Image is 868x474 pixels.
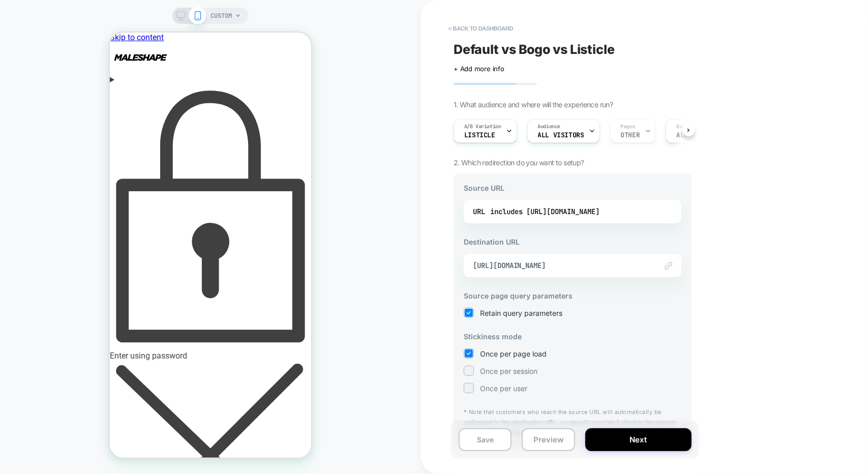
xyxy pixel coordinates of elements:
[211,8,232,24] span: CUSTOM
[490,204,600,219] div: includes [URL][DOMAIN_NAME]
[480,367,537,375] span: Once per session
[585,428,692,451] button: Next
[464,291,681,300] h3: Source page query parameters
[464,332,681,341] h3: Stickiness mode
[480,384,527,393] span: Once per user
[480,349,547,358] span: Once per page load
[464,238,681,246] h3: Destination URL
[443,20,518,37] button: < back to dashboard
[538,132,584,139] span: All Visitors
[522,428,575,451] button: Preview
[464,184,681,192] h3: Source URL
[454,100,613,109] span: 1. What audience and where will the experience run?
[665,262,672,270] img: edit
[454,42,615,57] span: Default vs Bogo vs Listicle
[676,132,719,139] span: ALL DEVICES
[459,428,512,451] button: Save
[480,309,562,317] span: Retain query parameters
[454,158,584,167] span: 2. Which redirection do you want to setup?
[454,65,504,73] span: + Add more info
[464,132,495,139] span: Listicle
[473,261,647,270] span: [URL][DOMAIN_NAME]
[473,204,672,219] div: URL
[464,407,681,437] p: * Note that customers who reach the source URL will automatically be redirected to the destinatio...
[538,123,561,130] span: Audience
[464,123,501,130] span: A/B Variation
[676,123,696,130] span: Devices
